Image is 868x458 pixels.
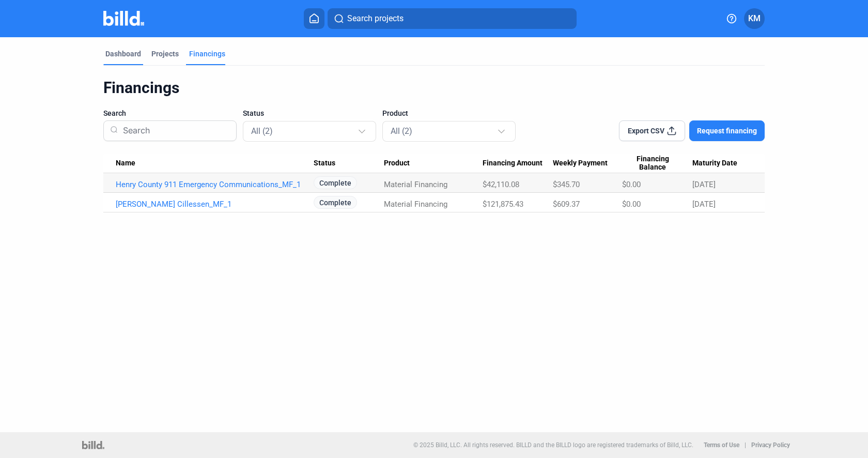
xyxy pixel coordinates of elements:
div: Dashboard [105,49,141,59]
mat-select-trigger: All (2) [251,126,273,136]
div: Maturity Date [692,159,752,168]
span: Name [116,159,135,168]
div: Financings [103,78,765,98]
input: Search [119,117,230,144]
div: Financing Balance [622,155,692,172]
span: Status [243,108,264,118]
span: Request financing [697,126,757,136]
button: Search projects [328,8,577,29]
div: Name [116,159,314,168]
span: Complete [314,176,357,189]
span: Status [314,159,335,168]
div: Projects [151,49,179,59]
div: Product [384,159,483,168]
span: Product [382,108,408,118]
b: Terms of Use [704,441,739,449]
div: Financing Amount [483,159,553,168]
img: logo [82,441,104,449]
span: Financing Amount [483,159,542,168]
span: Financing Balance [622,155,683,172]
span: Material Financing [384,180,447,189]
span: $0.00 [622,200,641,209]
span: Product [384,159,410,168]
img: Billd Company Logo [103,11,144,26]
div: Financings [189,49,225,59]
span: $121,875.43 [483,200,523,209]
span: [DATE] [692,180,716,189]
a: [PERSON_NAME] Cillessen_MF_1 [116,200,314,209]
span: [DATE] [692,200,716,209]
b: Privacy Policy [751,441,790,449]
span: $609.37 [553,200,580,209]
span: Search [103,108,126,118]
span: Export CSV [628,126,664,136]
span: Weekly Payment [553,159,608,168]
span: $0.00 [622,180,641,189]
div: Weekly Payment [553,159,622,168]
mat-select-trigger: All (2) [391,126,412,136]
p: | [745,441,746,449]
a: Henry County 911 Emergency Communications_MF_1 [116,180,314,189]
button: Export CSV [619,120,685,141]
span: $345.70 [553,180,580,189]
span: $42,110.08 [483,180,519,189]
span: Complete [314,196,357,209]
button: KM [744,8,765,29]
span: Search projects [347,12,404,25]
div: Status [314,159,384,168]
span: KM [748,12,761,25]
span: Material Financing [384,200,447,209]
span: Maturity Date [692,159,737,168]
button: Request financing [689,120,765,141]
p: © 2025 Billd, LLC. All rights reserved. BILLD and the BILLD logo are registered trademarks of Bil... [413,441,693,449]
